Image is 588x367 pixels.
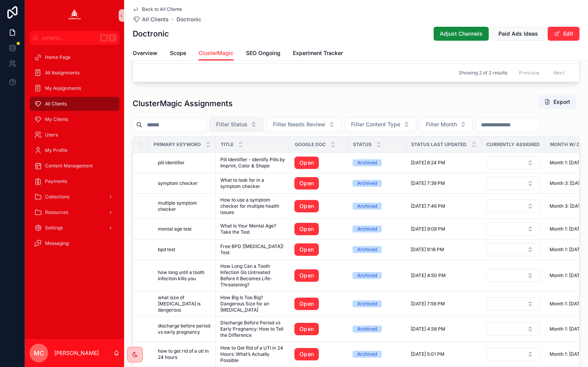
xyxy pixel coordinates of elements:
[220,263,285,288] a: How Long Can a Tooth Infection Go Untreated Before It Becomes Life-Threatening?
[220,295,285,313] span: How Big Is Too Big? Dangerous Size for an [MEDICAL_DATA]
[353,159,401,166] a: Archived
[538,95,576,109] button: Export
[411,301,445,307] span: [DATE] 7:56 PM
[486,269,540,283] a: Select Button
[486,348,540,361] button: Select Button
[154,141,201,148] span: Primary Keyword
[220,320,285,338] a: Discharge Before Period vs Early Pregnancy: How to Tell the Difference
[29,128,119,142] a: Users
[353,203,401,210] a: Archived
[357,180,377,187] div: Archived
[158,295,211,313] span: what size of [MEDICAL_DATA] is dangerous
[176,16,201,23] a: Doctronic
[411,351,444,357] span: [DATE] 5:01 PM
[294,348,343,360] a: Open
[411,226,445,232] span: [DATE] 9:08 PM
[158,226,192,232] span: mental age test
[68,9,81,22] img: App logo
[220,345,285,364] a: How to Get Rid of a UTI in 24 Hours: What’s Actually Possible
[158,200,211,212] a: multiple symptom checker
[199,46,233,61] a: ClusterMagic
[548,27,579,41] button: Edit
[492,27,545,41] button: Paid Ads Ideas
[133,98,233,109] h1: ClusterMagic Assignments
[351,121,400,128] span: Filter Content Type
[486,347,540,361] a: Select Button
[411,272,477,279] a: [DATE] 4:50 PM
[45,178,67,184] span: Payments
[353,246,401,253] a: Archived
[220,157,285,169] a: Pill Identifier - Identify Pills by Imprint, Color & Shape
[133,16,169,23] a: All Clients
[133,6,182,12] a: Back to All Clients
[353,226,401,233] a: Archived
[45,70,80,76] span: All Assignments
[29,66,119,80] a: All Assignments
[29,221,119,235] a: Settings
[294,323,343,335] a: Open
[109,35,116,41] span: K
[42,35,97,41] span: Jump to...
[486,222,540,236] a: Select Button
[486,200,540,213] button: Select Button
[45,147,67,153] span: My Profile
[357,272,377,279] div: Archived
[294,157,319,169] a: Open
[246,49,280,57] span: SEO Ongoing
[294,323,319,335] a: Open
[357,300,377,307] div: Archived
[411,180,477,186] a: [DATE] 7:39 PM
[45,54,71,60] span: Home Page
[220,177,285,190] span: What to look for in a symptom checker
[411,160,445,166] span: [DATE] 8:24 PM
[29,97,119,111] a: All Clients
[411,326,477,332] a: [DATE] 4:58 PM
[220,197,285,215] a: How to use a symptom checker for multiple health issues
[29,174,119,188] a: Payments
[344,117,416,132] button: Select Button
[357,226,377,233] div: Archived
[411,326,445,332] span: [DATE] 4:58 PM
[25,45,124,339] div: scrollable content
[158,246,211,253] a: bpd test
[29,81,119,95] a: My Assignments
[294,200,319,212] a: Open
[294,223,319,235] a: Open
[221,141,233,148] span: Title
[29,236,119,250] a: Messaging
[199,49,233,57] span: ClusterMagic
[158,160,185,166] span: pill identifier
[158,348,211,360] a: how to get rid of a uti in 24 hours
[426,121,457,128] span: Filter Month
[357,159,377,166] div: Archived
[294,157,343,169] a: Open
[45,225,63,231] span: Settings
[29,112,119,126] a: My Clients
[357,351,377,358] div: Archived
[486,177,540,190] button: Select Button
[273,121,325,128] span: Filter Needs Review
[294,269,319,282] a: Open
[158,180,211,186] a: symptom checker
[434,27,489,41] button: Adjust Channels
[411,180,445,186] span: [DATE] 7:39 PM
[133,46,157,62] a: Overview
[353,351,401,358] a: Archived
[216,121,247,128] span: Filter Status
[266,117,341,132] button: Select Button
[294,298,319,310] a: Open
[170,49,186,57] span: Scope
[158,323,211,335] a: discharge before period vs early pregnancy
[220,223,285,235] span: What Is Your Mental Age? Take the Test
[294,200,343,212] a: Open
[220,243,285,256] a: Free BPD ([MEDICAL_DATA]) Test
[353,326,401,333] a: Archived
[142,6,182,12] span: Back to All Clients
[411,351,477,357] a: [DATE] 5:01 PM
[411,246,444,253] span: [DATE] 9:18 PM
[353,272,401,279] a: Archived
[486,156,540,170] a: Select Button
[45,163,93,169] span: Content Management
